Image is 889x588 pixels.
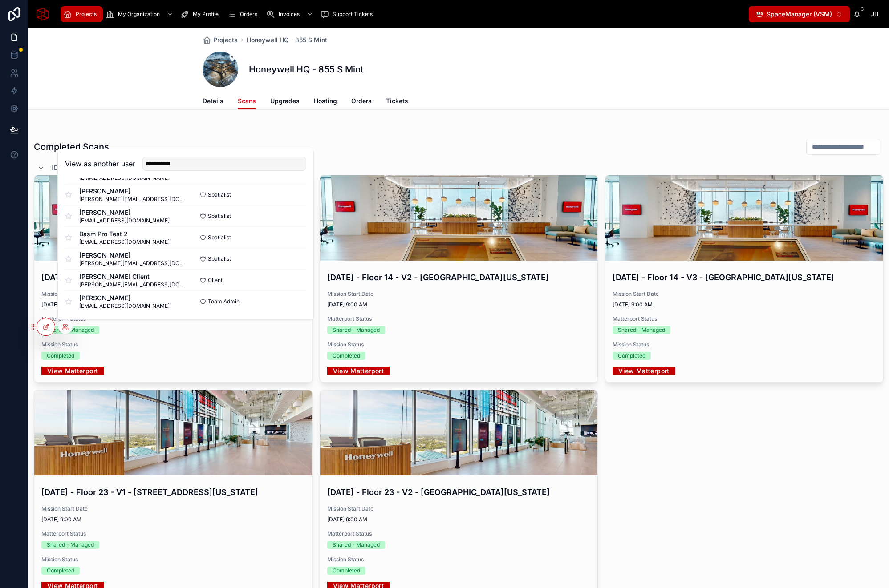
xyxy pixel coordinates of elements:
[34,175,312,261] div: file.jpeg
[613,301,876,308] span: [DATE] 9:00 AM
[613,290,876,298] span: Mission Start Date
[118,11,160,18] span: My Organization
[327,341,591,348] span: Mission Status
[79,281,186,288] span: [PERSON_NAME][EMAIL_ADDRESS][DOMAIN_NAME]
[327,516,591,523] span: [DATE] 9:00 AM
[613,315,876,322] span: Matterport Status
[320,175,598,383] a: [DATE] - Floor 14 - V2 - [GEOGRAPHIC_DATA][US_STATE]Mission Start Date[DATE] 9:00 AMMatterport St...
[327,505,591,512] span: Mission Start Date
[52,163,72,172] span: [DATE]
[65,158,135,169] h2: View as another user
[238,93,256,110] a: Scans
[47,541,94,549] div: Shared - Managed
[605,175,883,261] div: file.jpeg
[279,11,300,18] span: Invoices
[327,271,591,283] h4: [DATE] - Floor 14 - V2 - [GEOGRAPHIC_DATA][US_STATE]
[79,302,170,310] span: [EMAIL_ADDRESS][DOMAIN_NAME]
[79,230,170,238] span: Basm Pro Test 2
[41,364,104,378] a: View Matterport
[613,341,876,348] span: Mission Status
[203,97,223,105] span: Details
[57,4,749,24] div: scrollable content
[351,93,372,111] a: Orders
[41,556,305,563] span: Mission Status
[208,191,231,198] span: Spatialist
[386,97,408,105] span: Tickets
[333,326,380,334] div: Shared - Managed
[767,10,832,19] span: SpaceManager (VSM)
[41,290,305,298] span: Mission Start Date
[320,390,598,475] div: file.jpeg
[605,175,884,383] a: [DATE] - Floor 14 - V3 - [GEOGRAPHIC_DATA][US_STATE]Mission Start Date[DATE] 9:00 AMMatterport St...
[61,6,103,22] a: Projects
[249,63,364,76] h1: Honeywell HQ - 855 S Mint
[34,390,312,475] div: file.jpeg
[36,7,50,21] img: App logo
[613,271,876,283] h4: [DATE] - Floor 14 - V3 - [GEOGRAPHIC_DATA][US_STATE]
[79,294,170,302] span: [PERSON_NAME]
[203,36,238,44] a: Projects
[79,260,186,267] span: [PERSON_NAME][EMAIL_ADDRESS][DOMAIN_NAME]
[41,516,305,523] span: [DATE] 9:00 AM
[351,97,372,105] span: Orders
[208,234,231,241] span: Spatialist
[41,530,305,537] span: Matterport Status
[76,11,97,18] span: Projects
[320,175,598,261] div: file.jpeg
[333,11,373,18] span: Support Tickets
[208,255,231,262] span: Spatialist
[79,238,170,246] span: [EMAIL_ADDRESS][DOMAIN_NAME]
[79,208,170,217] span: [PERSON_NAME]
[264,6,317,22] a: Invoices
[327,556,591,563] span: Mission Status
[327,530,591,537] span: Matterport Status
[327,301,591,308] span: [DATE] 9:00 AM
[327,364,390,378] a: View Matterport
[327,290,591,298] span: Mission Start Date
[41,315,305,322] span: Matterport Status
[314,93,337,111] a: Hosting
[333,352,360,360] div: Completed
[618,352,645,360] div: Completed
[327,315,591,322] span: Matterport Status
[270,93,300,111] a: Upgrades
[386,93,408,111] a: Tickets
[203,93,223,111] a: Details
[613,364,675,378] a: View Matterport
[208,277,223,284] span: Client
[238,97,256,105] span: Scans
[103,6,178,22] a: My Organization
[327,486,591,498] h4: [DATE] - Floor 23 - V2 - [GEOGRAPHIC_DATA][US_STATE]
[871,11,878,18] span: JH
[314,97,337,105] span: Hosting
[270,97,300,105] span: Upgrades
[749,6,850,22] button: Select Button
[178,6,225,22] a: My Profile
[41,486,305,498] h4: [DATE] - Floor 23 - V1 - [STREET_ADDRESS][US_STATE]
[618,326,665,334] div: Shared - Managed
[213,36,238,44] span: Projects
[47,567,74,575] div: Completed
[79,196,186,203] span: [PERSON_NAME][EMAIL_ADDRESS][DOMAIN_NAME]
[317,6,379,22] a: Support Tickets
[34,175,313,383] a: [DATE] - Floor 14 - V1 - [STREET_ADDRESS][US_STATE]Mission Start Date[DATE] 9:00 AMMatterport Sta...
[41,271,305,283] h4: [DATE] - Floor 14 - V1 - [STREET_ADDRESS][US_STATE]
[47,352,74,360] div: Completed
[79,251,186,260] span: [PERSON_NAME]
[240,11,257,18] span: Orders
[79,217,170,224] span: [EMAIL_ADDRESS][DOMAIN_NAME]
[34,141,109,153] h1: Completed Scans
[333,541,380,549] div: Shared - Managed
[225,6,264,22] a: Orders
[79,272,186,281] span: [PERSON_NAME] Client
[208,298,240,305] span: Team Admin
[208,213,231,220] span: Spatialist
[41,505,305,512] span: Mission Start Date
[247,36,327,44] a: Honeywell HQ - 855 S Mint
[333,567,360,575] div: Completed
[193,11,219,18] span: My Profile
[41,341,305,348] span: Mission Status
[79,187,186,196] span: [PERSON_NAME]
[41,301,305,308] span: [DATE] 9:00 AM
